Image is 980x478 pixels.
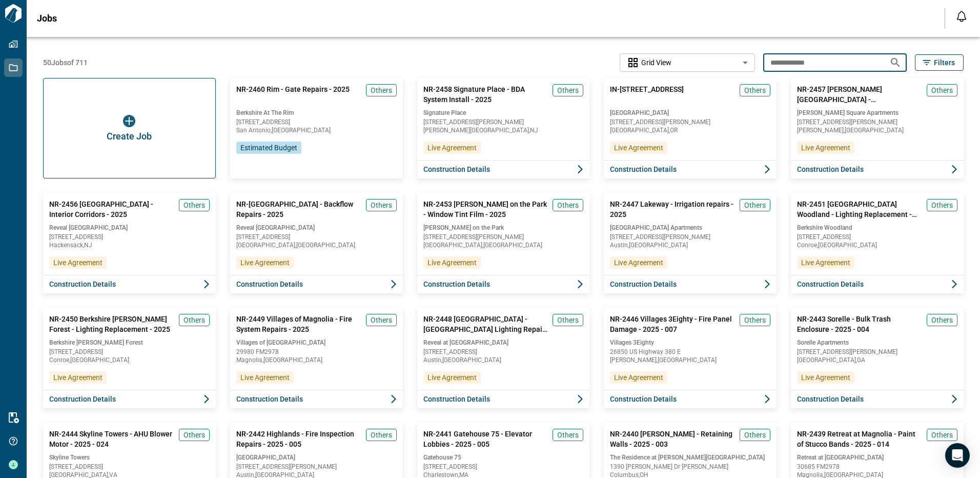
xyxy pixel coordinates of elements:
span: Others [557,85,579,95]
span: Live Agreement [614,372,663,383]
span: NR-2450 Berkshire [PERSON_NAME] Forest - Lighting Replacement - 2025 [49,314,175,334]
span: Others [371,200,392,210]
button: Construction Details [43,275,216,293]
button: Construction Details [230,390,403,408]
span: NR-2457 [PERSON_NAME][GEOGRAPHIC_DATA] - [GEOGRAPHIC_DATA] - 2025 [797,84,923,105]
span: Others [931,430,953,440]
span: Live Agreement [801,143,850,153]
span: [STREET_ADDRESS][PERSON_NAME] [423,119,584,125]
span: NR-2456 [GEOGRAPHIC_DATA] - Interior Corridors - 2025 [49,199,175,220]
div: Open Intercom Messenger [945,443,970,468]
button: Open notification feed [953,8,970,25]
span: Berkshire [PERSON_NAME] Forest [49,338,210,347]
span: NR-2444 Skyline Towers - AHU Blower Motor - 2025 - 024 [49,429,175,449]
span: NR-2458 Signature Place - BDA System Install - 2025 [423,84,549,105]
span: 30685 FM2978 [797,464,957,470]
span: Hackensack , NJ [49,242,210,248]
span: Others [371,430,392,440]
span: The Residence at [PERSON_NAME][GEOGRAPHIC_DATA] [610,453,770,462]
span: Berkshire At The Rim [236,109,397,117]
span: [PERSON_NAME] , [GEOGRAPHIC_DATA] [797,127,957,133]
span: [GEOGRAPHIC_DATA] , OR [610,127,770,133]
span: Retreat at [GEOGRAPHIC_DATA] [797,453,957,462]
span: NR-2443 Sorelle - Bulk Trash Enclosure - 2025 - 004 [797,314,923,334]
span: [GEOGRAPHIC_DATA] [236,453,397,462]
span: Construction Details [610,164,677,174]
span: [STREET_ADDRESS] [49,349,210,355]
span: Signature Place [423,109,584,117]
img: icon button [123,115,135,127]
span: Live Agreement [240,257,290,268]
span: [STREET_ADDRESS] [236,234,397,240]
span: Charlestown , MA [423,472,584,478]
span: Construction Details [423,279,490,289]
span: Live Agreement [240,372,290,383]
span: [GEOGRAPHIC_DATA] , VA [49,472,210,478]
span: Others [371,85,392,95]
span: Reveal [GEOGRAPHIC_DATA] [49,224,210,232]
span: [STREET_ADDRESS] [797,234,957,240]
span: Magnolia , [GEOGRAPHIC_DATA] [236,357,397,363]
span: [STREET_ADDRESS] [236,119,397,125]
span: Villages 3Eighty [610,338,770,347]
span: Construction Details [610,394,677,404]
span: [PERSON_NAME] Square Apartments [797,109,957,117]
div: Without label [620,52,755,73]
span: Gatehouse 75 [423,453,584,462]
span: Construction Details [236,279,303,289]
span: NR-2440 [PERSON_NAME] - Retaining Walls - 2025 - 003 [610,429,736,449]
button: Construction Details [791,275,964,293]
span: Live Agreement [427,257,477,268]
span: Conroe , [GEOGRAPHIC_DATA] [797,242,957,248]
span: [PERSON_NAME] on the Park [423,224,584,232]
span: Others [931,85,953,95]
span: Others [183,200,205,210]
span: Others [183,430,205,440]
span: NR-2439 Retreat at Magnolia - Paint of Stucco Bands - 2025 - 014 [797,429,923,449]
span: NR-2453 [PERSON_NAME] on the Park - Window Tint Film - 2025 [423,199,549,220]
span: Live Agreement [801,257,850,268]
span: Others [557,315,579,325]
span: Berkshire Woodland [797,224,957,232]
span: 50 Jobs of 711 [43,57,88,68]
span: NR-[GEOGRAPHIC_DATA] - Backflow Repairs - 2025 [236,199,362,220]
span: Construction Details [423,394,490,404]
span: [STREET_ADDRESS] [49,234,210,240]
span: Construction Details [423,164,490,174]
span: Live Agreement [427,372,477,383]
span: Jobs [37,13,57,24]
span: NR-2442 Highlands - Fire Inspection Repairs - 2025 - 005 [236,429,362,449]
span: Others [744,85,766,95]
span: Others [183,315,205,325]
button: Construction Details [604,275,777,293]
span: 26850 US Highway 380 E [610,349,770,355]
span: Construction Details [610,279,677,289]
span: Austin , [GEOGRAPHIC_DATA] [236,472,397,478]
button: Construction Details [791,390,964,408]
span: Construction Details [49,279,116,289]
button: Construction Details [230,275,403,293]
span: IN-[STREET_ADDRESS] [610,84,684,105]
span: Filters [934,57,955,68]
span: [GEOGRAPHIC_DATA] [610,109,770,117]
span: Columbus , OH [610,472,770,478]
span: [STREET_ADDRESS][PERSON_NAME] [610,234,770,240]
span: Sorelle Apartments [797,338,957,347]
span: [GEOGRAPHIC_DATA] , GA [797,357,957,363]
span: Construction Details [49,394,116,404]
span: Live Agreement [427,143,477,153]
span: [STREET_ADDRESS][PERSON_NAME] [236,464,397,470]
span: [STREET_ADDRESS] [423,464,584,470]
span: Reveal [GEOGRAPHIC_DATA] [236,224,397,232]
span: Reveal at [GEOGRAPHIC_DATA] [423,338,584,347]
span: Create Job [107,131,152,142]
span: Live Agreement [801,372,850,383]
span: NR-2446 Villages 3Eighty - Fire Panel Damage - 2025 - 007 [610,314,736,334]
span: [STREET_ADDRESS] [423,349,584,355]
span: Live Agreement [614,257,663,268]
span: Others [931,315,953,325]
span: NR-2447 Lakeway - Irrigation repairs - 2025 [610,199,736,220]
button: Construction Details [604,390,777,408]
span: Construction Details [797,394,864,404]
span: 1390 [PERSON_NAME] Dr [PERSON_NAME] [610,464,770,470]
